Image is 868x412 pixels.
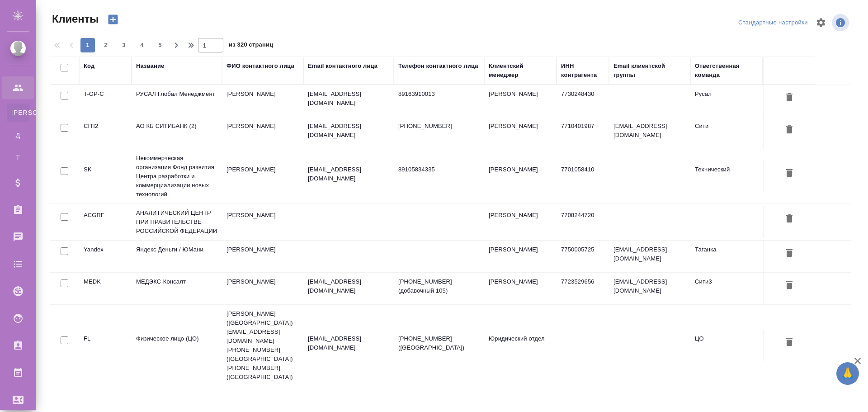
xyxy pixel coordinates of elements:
[308,334,389,352] p: [EMAIL_ADDRESS][DOMAIN_NAME]
[810,12,832,33] span: Настроить таблицу
[84,62,94,71] div: Код
[782,165,797,182] button: Удалить
[7,149,29,167] a: Т
[609,117,690,149] td: [EMAIL_ADDRESS][DOMAIN_NAME]
[557,85,609,117] td: 7730248430
[557,273,609,304] td: 7723529656
[102,12,124,27] button: Создать
[690,241,763,272] td: Таганка
[308,165,389,183] p: [EMAIL_ADDRESS][DOMAIN_NAME]
[557,161,609,192] td: 7701058410
[222,206,303,238] td: [PERSON_NAME]
[782,90,797,106] button: Удалить
[79,273,132,304] td: MEDK
[736,16,810,30] div: split button
[398,277,480,295] p: [PHONE_NUMBER] (добавочный 105)
[79,206,132,238] td: ACGRF
[484,161,557,192] td: [PERSON_NAME]
[79,330,132,361] td: FL
[222,241,303,272] td: [PERSON_NAME]
[222,273,303,304] td: [PERSON_NAME]
[613,62,686,80] div: Email клиентской группы
[832,14,851,31] span: Посмотреть информацию
[690,273,763,304] td: Сити3
[7,126,29,144] a: Д
[308,122,389,140] p: [EMAIL_ADDRESS][DOMAIN_NAME]
[132,204,222,240] td: АНАЛИТИЧЕСКИЙ ЦЕНТР ПРИ ПРАВИТЕЛЬСТВЕ РОССИЙСКОЙ ФЕДЕРАЦИИ
[79,117,132,149] td: CITI2
[782,211,797,227] button: Удалить
[557,117,609,149] td: 7710401987
[11,108,25,117] span: [PERSON_NAME]
[153,38,167,52] button: 5
[782,334,797,351] button: Удалить
[308,90,389,108] p: [EMAIL_ADDRESS][DOMAIN_NAME]
[690,117,763,149] td: Сити
[398,62,478,71] div: Телефон контактного лица
[222,161,303,192] td: [PERSON_NAME]
[136,62,164,71] div: Название
[484,330,557,361] td: Юридический отдел
[132,241,222,272] td: Яндекс Деньги / ЮМани
[99,38,113,52] button: 2
[117,41,131,50] span: 3
[782,245,797,262] button: Удалить
[132,273,222,304] td: МЕДЭКС-Консалт
[484,206,557,238] td: [PERSON_NAME]
[836,362,859,385] button: 🙏
[690,330,763,361] td: ЦО
[132,85,222,117] td: РУСАЛ Глобал Менеджмент
[79,85,132,117] td: T-OP-C
[222,85,303,117] td: [PERSON_NAME]
[398,165,480,174] p: 89105834335
[308,62,377,71] div: Email контактного лица
[132,149,222,204] td: Некоммерческая организация Фонд развития Центра разработки и коммерциализации новых технологий
[840,364,855,383] span: 🙏
[226,62,294,71] div: ФИО контактного лица
[222,117,303,149] td: [PERSON_NAME]
[609,273,690,304] td: [EMAIL_ADDRESS][DOMAIN_NAME]
[782,277,797,294] button: Удалить
[79,241,132,272] td: Yandex
[557,241,609,272] td: 7750005725
[609,241,690,272] td: [EMAIL_ADDRESS][DOMAIN_NAME]
[484,117,557,149] td: [PERSON_NAME]
[79,161,132,192] td: SK
[484,241,557,272] td: [PERSON_NAME]
[561,62,604,80] div: ИНН контрагента
[229,39,273,52] span: из 320 страниц
[398,122,480,131] p: [PHONE_NUMBER]
[489,62,552,80] div: Клиентский менеджер
[398,90,480,99] p: 89163910013
[7,104,29,122] a: [PERSON_NAME]
[484,85,557,117] td: [PERSON_NAME]
[557,330,609,361] td: -
[690,85,763,117] td: Русал
[222,305,303,386] td: [PERSON_NAME] ([GEOGRAPHIC_DATA]) [EMAIL_ADDRESS][DOMAIN_NAME] [PHONE_NUMBER] ([GEOGRAPHIC_DATA])...
[50,12,99,26] span: Клиенты
[398,334,480,352] p: [PHONE_NUMBER] ([GEOGRAPHIC_DATA])
[11,131,25,140] span: Д
[11,153,25,162] span: Т
[153,41,167,50] span: 5
[135,41,149,50] span: 4
[135,38,149,52] button: 4
[132,330,222,361] td: Физическое лицо (ЦО)
[132,117,222,149] td: АО КБ СИТИБАНК (2)
[117,38,131,52] button: 3
[99,41,113,50] span: 2
[484,273,557,304] td: [PERSON_NAME]
[695,62,758,80] div: Ответственная команда
[308,277,389,295] p: [EMAIL_ADDRESS][DOMAIN_NAME]
[690,161,763,192] td: Технический
[782,122,797,138] button: Удалить
[557,206,609,238] td: 7708244720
